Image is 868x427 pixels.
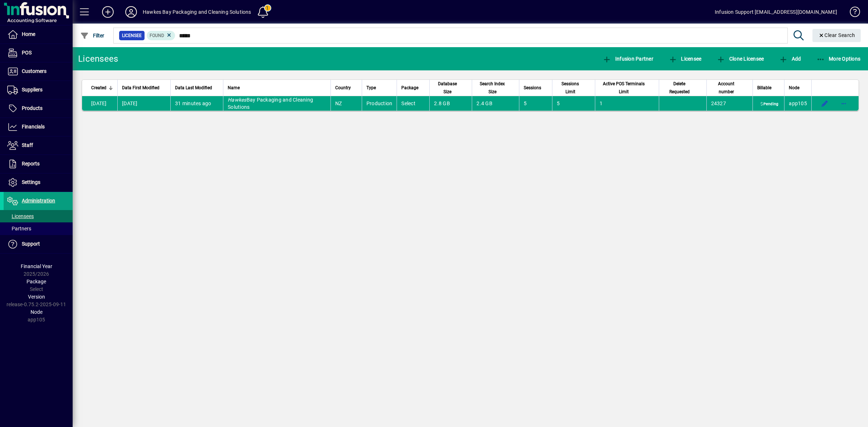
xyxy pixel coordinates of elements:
[22,50,32,56] span: POS
[844,1,859,25] a: Knowledge Base
[434,80,461,96] span: Database Size
[7,226,31,231] span: Partners
[175,84,219,92] div: Data Last Modified
[429,96,472,111] td: 2.8 GB
[366,84,376,92] span: Type
[401,84,425,92] div: Package
[4,210,73,222] a: Licensees
[812,29,861,42] button: Clear
[147,31,175,40] mat-chip: Found Status: Found
[601,52,655,65] button: Infusion Partner
[22,142,33,148] span: Staff
[22,198,55,204] span: Administration
[4,118,73,136] a: Financials
[91,84,113,92] div: Created
[838,98,849,109] button: More options
[143,6,251,18] div: Hawkes Bay Packaging and Cleaning Solutions
[711,80,742,96] span: Account number
[664,80,695,96] span: Delete Requested
[175,84,212,92] span: Data Last Modified
[80,33,105,38] span: Filter
[476,80,515,96] div: Search Index Size
[228,84,326,92] div: Name
[22,87,42,93] span: Suppliers
[819,98,831,109] button: Edit
[789,84,799,92] span: Node
[669,56,702,62] span: Licensee
[4,155,73,173] a: Reports
[603,56,653,62] span: Infusion Partner
[4,62,73,81] a: Customers
[117,96,170,111] td: [DATE]
[818,32,855,38] span: Clear Search
[789,100,807,106] span: app105.prod.infusionbusinesssoftware.com
[815,52,863,65] button: More Options
[4,235,73,253] a: Support
[22,161,40,167] span: Reports
[22,179,40,185] span: Settings
[96,5,119,19] button: Add
[706,96,753,111] td: 24327
[22,124,45,130] span: Financials
[91,84,106,92] span: Created
[122,84,166,92] div: Data First Modified
[335,84,357,92] div: Country
[667,52,703,65] button: Licensee
[7,213,34,219] span: Licensees
[122,32,142,39] span: Licensee
[715,52,766,65] button: Clone Licensee
[366,84,393,92] div: Type
[4,81,73,99] a: Suppliers
[600,80,648,96] span: Active POS Terminals Limit
[434,80,467,96] div: Database Size
[362,96,397,111] td: Production
[472,96,519,111] td: 2.4 GB
[757,84,780,92] div: Billable
[31,309,42,315] span: Node
[4,44,73,62] a: POS
[711,80,748,96] div: Account number
[397,96,429,111] td: Select
[717,56,764,62] span: Clone Licensee
[119,5,143,19] button: Profile
[4,222,73,235] a: Partners
[401,84,418,92] span: Package
[228,97,247,103] em: Hawkes
[22,105,42,111] span: Products
[777,52,803,65] button: Add
[557,80,584,96] span: Sessions Limit
[524,84,541,92] span: Sessions
[4,136,73,155] a: Staff
[664,80,702,96] div: Delete Requested
[21,263,52,269] span: Financial Year
[22,31,35,37] span: Home
[122,84,159,92] span: Data First Modified
[557,80,590,96] div: Sessions Limit
[4,25,73,44] a: Home
[789,84,807,92] div: Node
[228,84,240,92] span: Name
[779,56,801,62] span: Add
[600,80,655,96] div: Active POS Terminals Limit
[595,96,659,111] td: 1
[28,294,45,300] span: Version
[4,99,73,118] a: Products
[524,84,548,92] div: Sessions
[228,97,313,110] span: Bay Packaging and Cleaning Solutions
[150,33,164,38] span: Found
[78,29,106,42] button: Filter
[170,96,223,111] td: 31 minutes ago
[759,101,780,107] span: Pending
[335,84,351,92] span: Country
[552,96,595,111] td: 5
[757,84,771,92] span: Billable
[78,53,118,65] div: Licensees
[27,279,46,284] span: Package
[715,6,837,18] div: Infusion Support [EMAIL_ADDRESS][DOMAIN_NAME]
[816,56,861,62] span: More Options
[22,241,40,247] span: Support
[4,173,73,192] a: Settings
[476,80,508,96] span: Search Index Size
[519,96,552,111] td: 5
[330,96,362,111] td: NZ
